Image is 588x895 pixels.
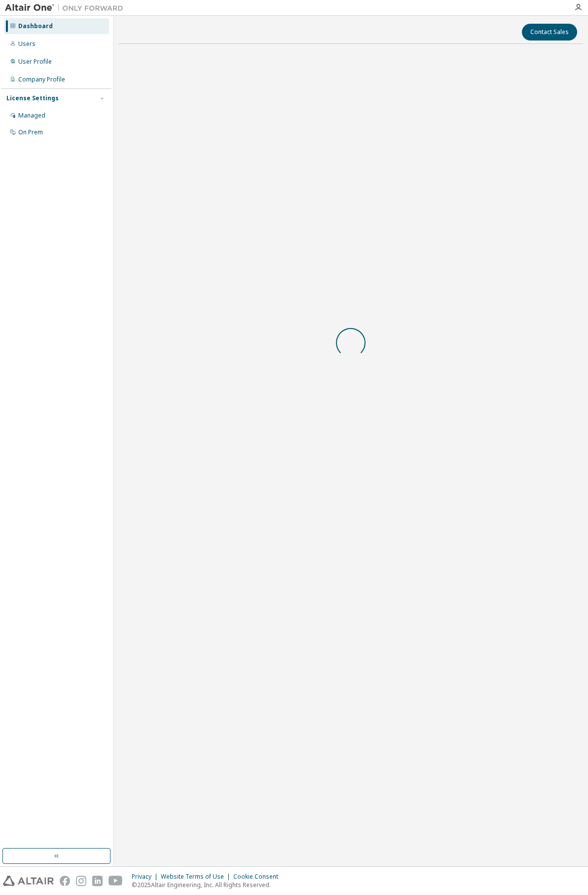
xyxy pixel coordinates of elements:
[18,128,43,136] div: On Prem
[76,876,86,886] img: instagram.svg
[233,873,284,881] div: Cookie Consent
[6,94,59,102] div: License Settings
[109,876,123,886] img: youtube.svg
[3,876,54,886] img: altair_logo.svg
[5,3,128,13] img: Altair One
[161,873,233,881] div: Website Terms of Use
[92,876,103,886] img: linkedin.svg
[18,76,65,83] div: Company Profile
[18,112,45,120] div: Managed
[18,58,52,66] div: User Profile
[522,24,577,41] button: Contact Sales
[60,876,70,886] img: facebook.svg
[132,873,161,881] div: Privacy
[18,22,53,30] div: Dashboard
[18,40,36,48] div: Users
[132,881,284,889] p: © 2025 Altair Engineering, Inc. All Rights Reserved.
